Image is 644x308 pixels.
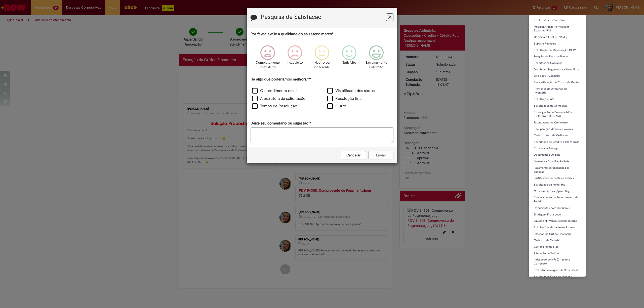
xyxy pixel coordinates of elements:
[529,152,586,158] a: Documentos Oficiais
[366,60,387,70] p: Extremamente Satisfeito
[529,225,586,230] a: Solicitações de cadastro Promax
[529,97,586,102] a: Solicitações AS
[529,165,586,174] a: Pagamento de utilidades por exceção
[529,189,586,194] a: Compras rápidas (Speed Buy)
[529,126,586,132] a: Recuperação de bens e valores
[529,268,586,273] a: Exclusão de Imagem de Nota Fiscal
[529,139,586,145] a: Solicitação de Crédito e Prazo Rota
[342,60,356,65] p: Satisfeito
[529,24,586,33] a: Modificar Prazo Fornecedor Exclusivo PSS
[252,103,297,109] label: Tempo de Resolução
[341,151,366,159] button: Cancelar
[529,159,586,164] a: Demandas Conciliação Rota
[529,41,586,47] a: Suporte Recupera
[529,34,586,40] a: Consulta [PERSON_NAME]
[529,18,586,23] a: Exibir todos os Favoritos
[327,96,363,102] label: Resolução final
[529,73,586,79] a: Erro Bees - Cadastro
[529,110,586,119] a: Prorrogação de Prazo de NF e [GEOGRAPHIC_DATA]
[529,54,586,59] a: Pesquisa de Repasse Banco
[327,103,346,109] label: Outro
[251,31,333,37] label: Por favor, avalie a qualidade do seu atendimento*
[529,67,586,72] a: Dashboard Pagamentos - Nota Fora
[529,60,586,66] a: Solicitações Cobrança
[529,103,586,109] a: Solicitações de Comodato
[309,41,335,76] div: Neutro ou indiferente
[529,48,586,53] a: Solicitação de Manutenção CFTV
[313,60,331,70] p: Neutro ou indiferente
[529,133,586,138] a: Cadastro teto de Vasilhame
[529,274,586,283] a: Solicitações Folha de Medição - OBZ Fixo
[529,257,586,266] a: Indexação de NFs (Criação e Correção)
[529,146,586,151] a: Comprovar Entrega
[529,238,586,243] a: Cadastro de Material
[255,41,280,76] div: Completamente Insatisfeito
[529,205,586,211] a: Documentos com Bloqueio R
[529,218,586,224] a: Emissão NF Venda Resíduo Interno
[251,77,393,111] div: Há algo que poderíamos melhorar?*
[252,88,297,94] label: O atendimento em si
[529,80,586,85] a: Reclassificação de Custos de Gente
[529,175,586,181] a: Justificativa de multas e avarias
[261,14,321,20] label: Pesquisa de Satisfação
[287,60,303,65] p: Insatisfeito
[282,41,308,76] div: Insatisfeito
[529,15,586,277] ul: Favoritos
[529,212,586,217] a: Blindagem Frota Leve
[529,86,586,96] a: Provisões de Diferença de Inventário
[529,244,586,250] a: Cartões Fundo Fixo
[529,182,586,188] a: Solicitação de numerário
[529,120,586,125] a: Faturamento de Comodato
[252,96,305,102] label: A estrutura da solicitação
[529,251,586,256] a: Alteração de Pedido
[327,88,375,94] label: Visibilidade dos status
[364,41,389,76] div: Extremamente Satisfeito
[256,60,280,70] p: Completamente Insatisfeito
[336,41,362,76] div: Satisfeito
[529,231,586,237] a: Exceção da Crítica Financeira
[529,195,586,204] a: Cancelamento ou Encerramento de Pedido
[251,121,311,126] label: Deixe seu comentário ou sugestão!*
